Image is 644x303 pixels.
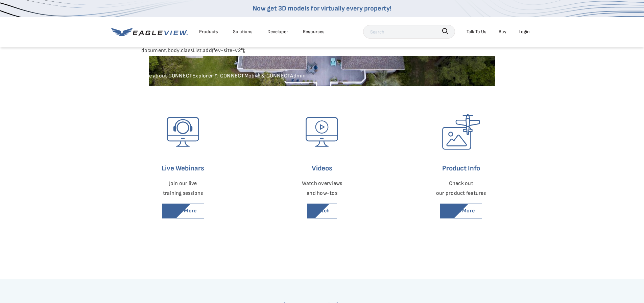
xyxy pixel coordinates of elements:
[199,27,218,36] div: Products
[440,204,482,219] a: Learn More
[267,27,288,36] a: Developer
[402,163,520,174] h6: Product Info
[307,204,337,219] a: Watch
[124,56,520,61] h1: Academy
[124,179,242,199] p: Join our live training sessions
[253,4,391,13] a: Now get 3D models for virtually every property!
[263,163,381,174] h6: Videos
[162,204,204,219] a: Learn More
[263,179,381,199] p: Watch overviews and how-tos
[124,71,520,81] p: Learn more about CONNECTExplorer™, CONNECTMobile & CONNECTAdmin
[233,27,253,36] div: Solutions
[519,27,530,36] div: Login
[467,27,486,36] div: Talk To Us
[363,25,455,39] input: Search
[402,179,520,199] p: Check out our product features
[124,163,242,174] h6: Live Webinars
[499,27,506,36] a: Buy
[303,27,325,36] div: Resources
